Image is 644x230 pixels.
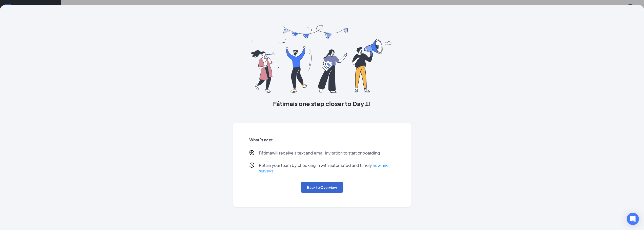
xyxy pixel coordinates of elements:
h5: What’s next [249,137,395,143]
a: new hire surveys [259,163,389,173]
p: Retain your team by checking in with automated and timely [259,163,395,174]
button: Back to Overview [301,182,343,193]
div: Open Intercom Messenger [627,213,639,225]
h3: Fátima is one step closer to Day 1! [233,99,411,108]
img: you are all set [251,25,393,93]
p: Fátima will receive a text and email invitation to start onboarding [259,150,380,157]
